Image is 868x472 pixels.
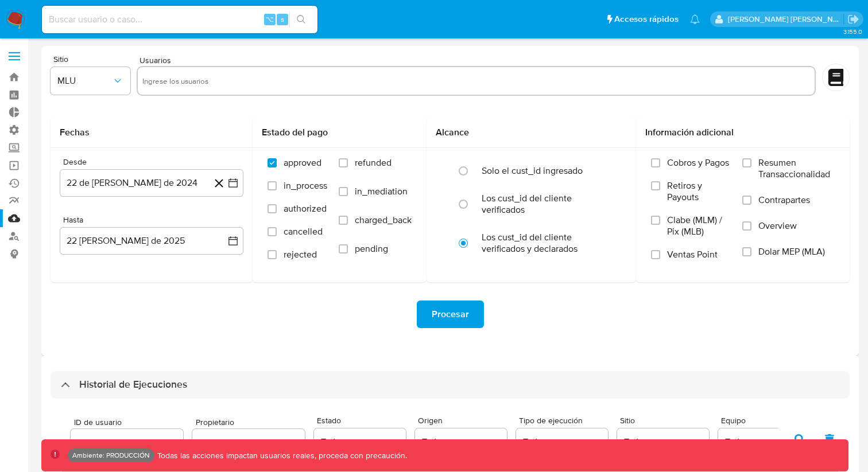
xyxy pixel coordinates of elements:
p: Ambiente: PRODUCCIÓN [72,453,150,458]
button: search-icon [289,11,313,28]
span: ⌥ [265,14,274,25]
p: Todas las acciones impactan usuarios reales, proceda con precaución. [154,450,407,461]
p: edwin.alonso@mercadolibre.com.co [728,14,844,25]
a: Salir [847,13,859,25]
span: s [281,14,284,25]
a: Notificaciones [690,14,700,24]
span: Accesos rápidos [614,13,679,25]
input: Buscar usuario o caso... [42,12,317,27]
